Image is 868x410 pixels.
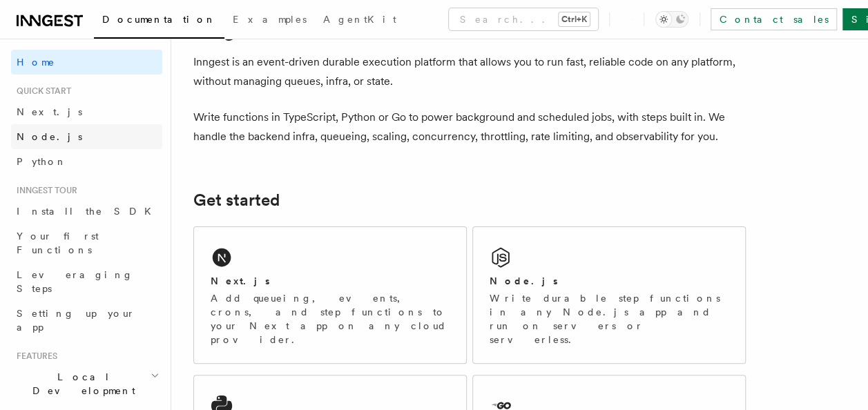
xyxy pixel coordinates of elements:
[11,149,162,174] a: Python
[11,364,162,403] button: Local Development
[17,206,160,217] span: Install the SDK
[11,50,162,75] a: Home
[211,274,270,288] h2: Next.js
[94,4,224,39] a: Documentation
[655,11,688,28] button: Toggle dark mode
[17,231,99,255] span: Your first Functions
[559,12,590,26] kbd: Ctrl+K
[11,185,77,196] span: Inngest tour
[11,199,162,224] a: Install the SDK
[11,370,151,398] span: Local Development
[193,191,280,210] a: Get started
[17,106,82,117] span: Next.js
[17,308,135,333] span: Setting up your app
[17,156,67,167] span: Python
[11,86,71,97] span: Quick start
[711,8,837,30] a: Contact sales
[17,131,82,142] span: Node.js
[449,8,598,30] button: Search...Ctrl+K
[193,108,746,146] p: Write functions in TypeScript, Python or Go to power background and scheduled jobs, with steps bu...
[193,226,467,364] a: Next.jsAdd queueing, events, crons, and step functions to your Next app on any cloud provider.
[193,52,746,91] p: Inngest is an event-driven durable execution platform that allows you to run fast, reliable code ...
[17,269,133,294] span: Leveraging Steps
[11,224,162,262] a: Your first Functions
[224,4,315,37] a: Examples
[490,291,729,346] p: Write durable step functions in any Node.js app and run on servers or serverless.
[233,14,307,25] span: Examples
[211,291,450,346] p: Add queueing, events, crons, and step functions to your Next app on any cloud provider.
[11,99,162,124] a: Next.js
[11,351,57,362] span: Features
[11,124,162,149] a: Node.js
[472,226,746,364] a: Node.jsWrite durable step functions in any Node.js app and run on servers or serverless.
[17,55,55,69] span: Home
[11,301,162,340] a: Setting up your app
[490,274,558,288] h2: Node.js
[323,14,396,25] span: AgentKit
[102,14,216,25] span: Documentation
[315,4,405,37] a: AgentKit
[11,262,162,301] a: Leveraging Steps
